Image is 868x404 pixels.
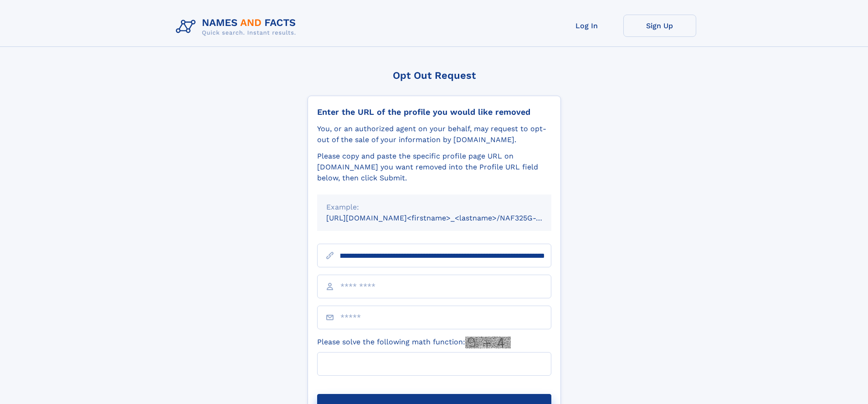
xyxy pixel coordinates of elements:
[172,15,303,39] img: Logo Names and Facts
[326,202,542,213] div: Example:
[550,15,623,37] a: Log In
[623,15,696,37] a: Sign Up
[326,214,569,222] small: [URL][DOMAIN_NAME]<firstname>_<lastname>/NAF325G-xxxxxxxx
[308,70,561,81] div: Opt Out Request
[317,107,551,117] div: Enter the URL of the profile you would like removed
[317,337,511,348] label: Please solve the following math function:
[317,123,551,145] div: You, or an authorized agent on your behalf, may request to opt-out of the sale of your informatio...
[317,151,551,184] div: Please copy and paste the specific profile page URL on [DOMAIN_NAME] you want removed into the Pr...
